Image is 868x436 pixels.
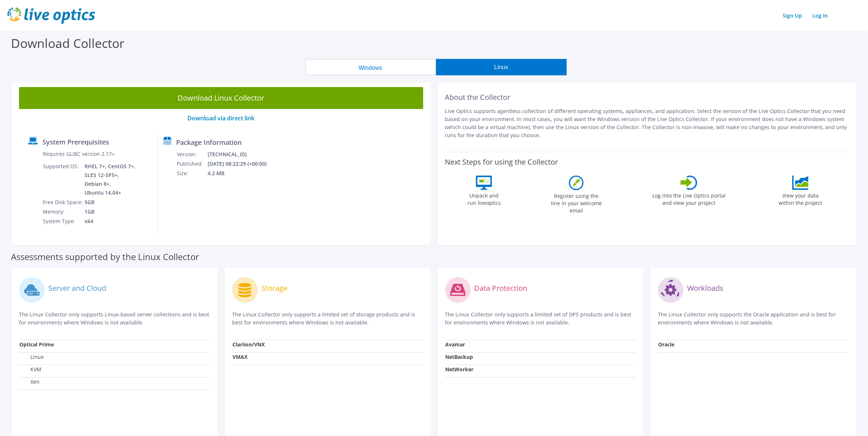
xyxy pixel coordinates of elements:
label: Requires GLIBC version 2.17+ [43,150,115,158]
label: Linux [19,353,44,361]
label: Register using the line in your welcome email [549,190,604,214]
td: RHEL 7+, CentOS 7+, SLES 12-SP5+, Debian 8+, Ubuntu 14.04+ [84,162,137,198]
label: Download Collector [11,35,124,52]
p: Live Optics supports agentless collection of different operating systems, appliances, and applica... [445,107,849,139]
img: live_optics_svg.svg [7,7,95,24]
label: Xen [19,378,40,386]
td: Published: [176,159,207,169]
button: Linux [436,59,567,75]
td: System Type: [42,217,84,226]
a: Sign Up [779,10,806,21]
p: The Linux Collector only supports a limited set of DPS products and is best for environments wher... [445,311,636,327]
td: Free Disk Space: [42,198,84,207]
strong: NetBackup [446,353,473,360]
label: Assessments supported by the Linux Collector [11,253,199,260]
strong: NetWorker [446,366,474,373]
label: Data Protection [474,285,528,292]
td: Version: [176,150,207,159]
td: 1GB [84,207,137,217]
label: Unpack and run liveoptics [467,190,501,207]
td: 4.2 MB [207,169,276,178]
td: 5GB [84,198,137,207]
p: The Linux Collector only supports a limited set of storage products and is best for environments ... [232,311,423,327]
strong: Clariion/VNX [232,341,265,348]
strong: Avamar [446,341,465,348]
button: Windows [305,59,436,75]
a: Log In [809,10,831,21]
strong: Oracle [658,341,674,348]
label: View your data within the project [774,190,827,207]
a: Download Linux Collector [19,87,423,109]
h2: About the Collector [445,93,849,102]
td: Memory: [42,207,84,217]
td: Supported OS: [42,162,84,198]
label: Server and Cloud [48,285,106,292]
td: [TECHNICAL_ID] [207,150,276,159]
p: The Linux Collector only supports the Oracle application and is best for environments where Windo... [658,311,849,327]
label: Package Information [176,139,242,146]
label: Workloads [687,285,723,292]
a: Download via direct link [187,114,254,122]
td: Size: [176,169,207,178]
td: [DATE] 08:22:29 (+00:00) [207,159,276,169]
label: KVM [19,366,41,373]
strong: VMAX [232,353,247,360]
label: System Prerequisites [42,138,109,146]
label: Log into the Live Optics portal and view your project [652,190,726,207]
strong: Optical Prime [19,341,54,348]
label: Next Steps for using the Collector [445,158,558,166]
label: Storage [261,285,287,292]
p: The Linux Collector only supports Linux-based server collections and is best for environments whe... [19,311,210,327]
td: x64 [84,217,137,226]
